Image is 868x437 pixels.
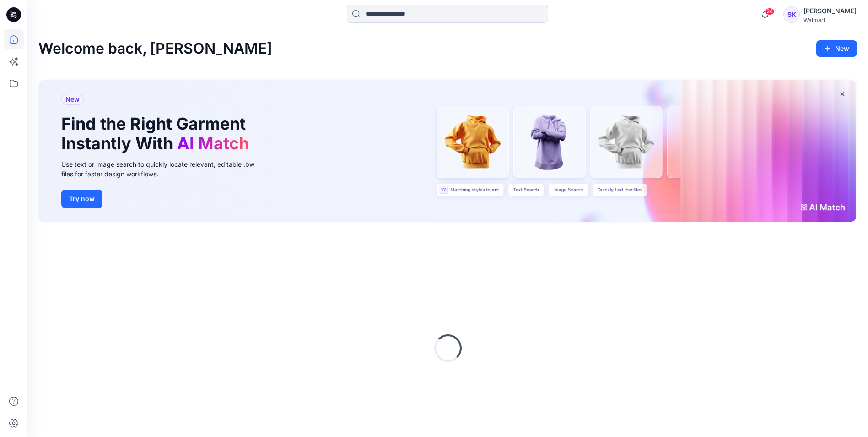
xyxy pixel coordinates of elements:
[177,133,249,153] span: AI Match
[816,40,857,57] button: New
[765,8,775,15] span: 24
[65,94,80,105] span: New
[783,6,800,23] div: SK
[38,40,272,57] h2: Welcome back, [PERSON_NAME]
[803,5,857,16] div: [PERSON_NAME]
[803,16,857,23] div: Walmart
[61,114,253,153] h1: Find the Right Garment Instantly With
[61,159,267,179] div: Use text or image search to quickly locate relevant, editable .bw files for faster design workflows.
[61,190,102,208] button: Try now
